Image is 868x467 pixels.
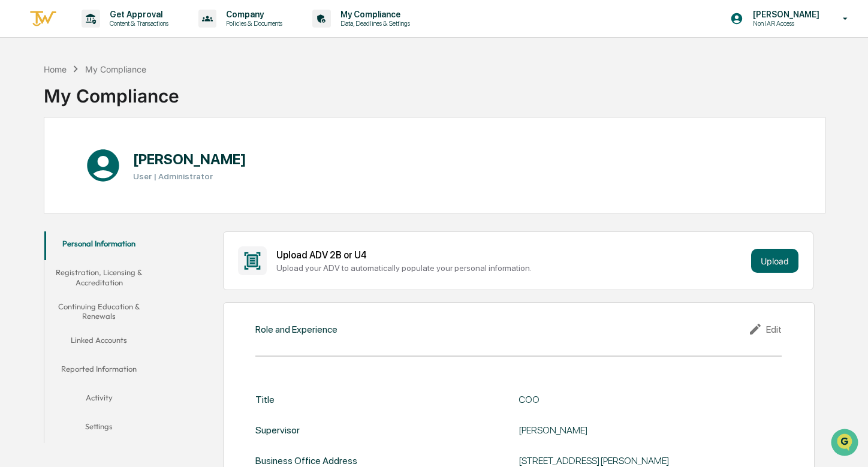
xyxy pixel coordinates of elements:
[331,19,416,28] p: Data, Deadlines & Settings
[44,328,153,357] button: Linked Accounts
[331,10,416,19] p: My Compliance
[12,152,22,162] div: 🖐️
[751,249,798,273] button: Upload
[276,249,746,261] div: Upload ADV 2B or U4
[519,394,782,405] div: COO
[519,424,782,436] div: [PERSON_NAME]
[99,151,149,163] span: Attestations
[12,92,34,113] img: 1746055101610-c473b297-6a78-478c-a979-82029cc54cd1
[44,231,153,443] div: secondary tabs example
[216,10,288,19] p: Company
[41,104,152,113] div: We're available if you need us!
[830,427,862,460] iframe: Open customer support
[748,322,782,336] div: Edit
[29,9,58,29] img: logo
[44,357,153,385] button: Reported Information
[133,171,246,181] h3: User | Administrator
[255,455,357,466] div: Business Office Address
[44,64,67,74] div: Home
[133,150,246,168] h1: [PERSON_NAME]
[255,324,337,335] div: Role and Experience
[82,146,153,168] a: 🗄️Attestations
[7,169,80,191] a: 🔎Data Lookup
[100,10,174,19] p: Get Approval
[44,385,153,414] button: Activity
[41,92,197,104] div: Start new chat
[216,19,288,28] p: Policies & Documents
[119,203,145,212] span: Pylon
[255,394,275,405] div: Title
[24,174,76,186] span: Data Lookup
[7,146,82,168] a: 🖐️Preclearance
[44,260,153,294] button: Registration, Licensing & Accreditation
[743,19,825,28] p: Non IAR Access
[255,424,300,436] div: Supervisor
[12,25,218,44] p: How can we help?
[24,151,77,163] span: Preclearance
[519,455,782,466] div: [STREET_ADDRESS][PERSON_NAME]
[12,175,22,185] div: 🔎
[44,294,153,329] button: Continuing Education & Renewals
[85,64,146,74] div: My Compliance
[743,10,825,19] p: [PERSON_NAME]
[44,76,179,107] div: My Compliance
[276,263,746,273] div: Upload your ADV to automatically populate your personal information.
[85,203,145,212] a: Powered byPylon
[44,414,153,443] button: Settings
[100,19,174,28] p: Content & Transactions
[44,231,153,260] button: Personal Information
[87,152,97,162] div: 🗄️
[204,95,218,110] button: Start new chat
